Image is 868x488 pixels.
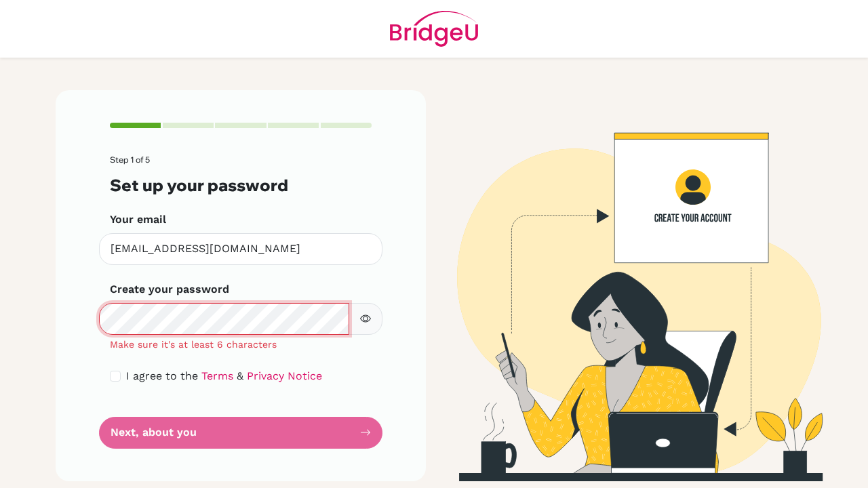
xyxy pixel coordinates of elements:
h3: Set up your password [110,176,372,195]
input: Insert your email* [99,233,382,265]
a: Privacy Notice [247,369,322,382]
a: Terms [201,369,233,382]
span: Step 1 of 5 [110,155,150,165]
span: I agree to the [126,369,198,382]
div: Make sure it's at least 6 characters [99,338,382,352]
label: Create your password [110,281,229,298]
label: Your email [110,211,166,228]
span: & [237,369,243,382]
